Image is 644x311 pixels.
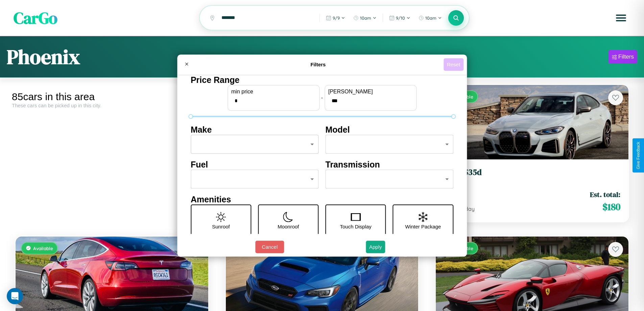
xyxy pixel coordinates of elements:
[323,13,349,23] button: 9/9
[328,89,413,95] label: [PERSON_NAME]
[618,53,634,60] div: Filters
[602,200,620,214] span: $ 180
[340,222,371,231] p: Touch Display
[366,241,385,253] button: Apply
[231,89,316,95] label: min price
[350,13,380,23] button: 10am
[12,91,212,103] div: 85 cars in this area
[191,125,319,135] h4: Make
[444,168,620,184] a: BMW 535d2017
[386,13,414,23] button: 9/10
[191,75,453,85] h4: Price Range
[405,222,441,231] p: Winter Package
[636,142,641,169] div: Give Feedback
[444,168,620,177] h3: BMW 535d
[255,241,284,253] button: Cancel
[609,50,637,64] button: Filters
[444,58,463,71] button: Reset
[612,8,630,27] button: Open menu
[326,125,454,135] h4: Model
[7,43,80,71] h1: Phoenix
[191,160,319,170] h4: Fuel
[12,103,212,108] div: These cars can be picked up in this city.
[425,15,436,21] span: 10am
[212,222,230,231] p: Sunroof
[326,160,454,170] h4: Transmission
[7,288,23,304] div: Open Intercom Messenger
[333,15,340,21] span: 9 / 9
[33,245,53,251] span: Available
[278,222,299,231] p: Moonroof
[590,190,620,199] span: Est. total:
[193,62,444,67] h4: Filters
[321,93,323,102] p: -
[396,15,405,21] span: 9 / 10
[360,15,371,21] span: 10am
[460,205,475,212] span: / day
[191,195,453,204] h4: Amenities
[415,13,445,23] button: 10am
[14,7,57,29] span: CarGo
